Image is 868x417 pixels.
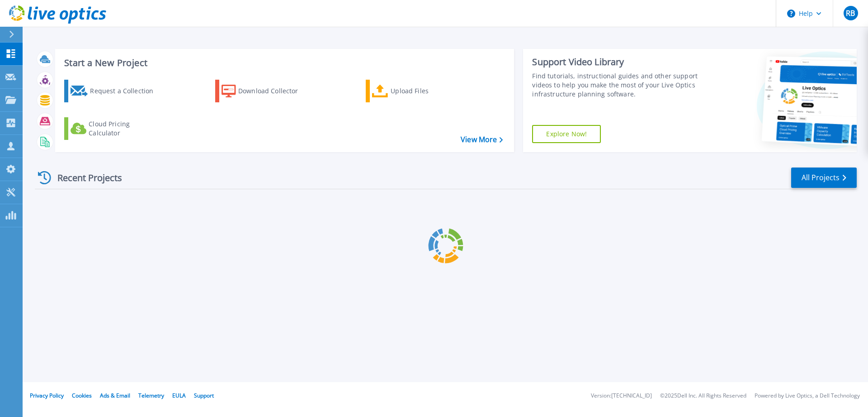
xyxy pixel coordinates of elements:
div: Cloud Pricing Calculator [89,120,161,138]
a: Ads & Email [100,392,130,399]
div: Recent Projects [35,167,134,189]
a: Telemetry [138,392,164,399]
a: All Projects [791,168,857,188]
a: Privacy Policy [30,392,64,399]
div: Find tutorials, instructional guides and other support videos to help you make the most of your L... [532,72,702,99]
a: Cookies [72,392,92,399]
a: Support [194,392,214,399]
a: Upload Files [366,80,467,102]
a: EULA [172,392,186,399]
div: Download Collector [238,82,311,100]
li: © 2025 Dell Inc. All Rights Reserved [660,393,746,399]
a: Explore Now! [532,125,601,143]
a: Download Collector [215,80,316,102]
div: Support Video Library [532,56,702,68]
a: Request a Collection [64,80,165,102]
div: Upload Files [391,82,463,100]
span: RB [846,10,855,17]
li: Version: [TECHNICAL_ID] [591,393,652,399]
a: Cloud Pricing Calculator [64,117,165,140]
h3: Start a New Project [64,58,503,68]
li: Powered by Live Optics, a Dell Technology [755,393,860,399]
div: Request a Collection [90,82,162,100]
a: View More [461,135,503,144]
